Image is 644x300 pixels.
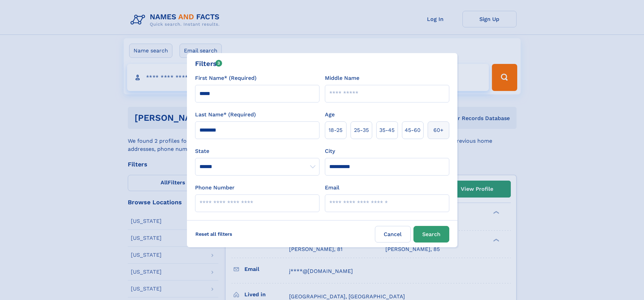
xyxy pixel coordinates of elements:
[191,226,237,242] label: Reset all filters
[195,74,257,82] label: First Name* (Required)
[413,226,449,243] button: Search
[329,126,342,134] span: 18‑25
[195,147,319,155] label: State
[325,147,335,155] label: City
[375,226,411,243] label: Cancel
[379,126,395,134] span: 35‑45
[433,126,444,134] span: 60+
[325,111,335,119] label: Age
[195,184,235,192] label: Phone Number
[405,126,421,134] span: 45‑60
[325,184,339,192] label: Email
[195,59,222,69] div: Filters
[354,126,369,134] span: 25‑35
[325,74,359,82] label: Middle Name
[195,111,256,119] label: Last Name* (Required)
